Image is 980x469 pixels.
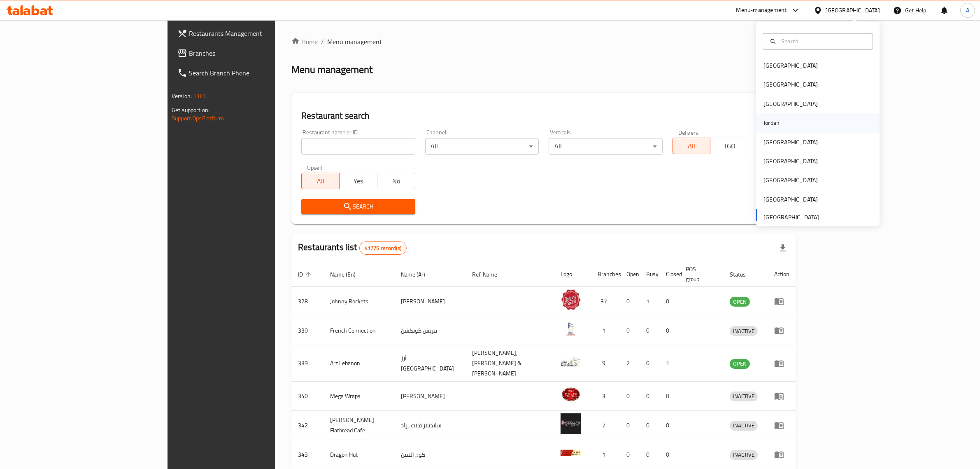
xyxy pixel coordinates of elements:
[561,319,581,339] img: French Connection
[620,345,640,382] td: 2
[377,173,415,189] button: No
[640,262,659,287] th: Busy
[189,28,325,38] span: Restaurants Management
[659,262,679,287] th: Closed
[305,175,336,187] span: All
[730,359,750,368] span: OPEN
[301,199,415,214] button: Search
[764,80,818,89] div: [GEOGRAPHIC_DATA]
[764,61,818,70] div: [GEOGRAPHIC_DATA]
[591,382,620,411] td: 3
[730,421,758,431] div: INACTIVE
[301,173,340,189] button: All
[620,382,640,411] td: 0
[730,297,750,307] span: OPEN
[826,6,880,15] div: [GEOGRAPHIC_DATA]
[730,392,758,401] span: INACTIVE
[561,289,581,310] img: Johnny Rockets
[620,287,640,316] td: 0
[774,450,789,460] div: Menu
[774,326,789,335] div: Menu
[324,411,394,440] td: [PERSON_NAME] Flatbread Cafe
[591,345,620,382] td: 9
[640,411,659,440] td: 0
[730,450,758,460] div: INACTIVE
[298,270,314,279] span: ID
[730,326,758,336] div: INACTIVE
[736,5,787,15] div: Menu-management
[591,411,620,440] td: 7
[307,164,322,170] label: Upsell
[659,287,679,316] td: 0
[764,119,780,128] div: Jordan
[768,262,796,287] th: Action
[172,91,192,101] span: Version:
[381,175,412,187] span: No
[561,384,581,405] img: Mega Wraps
[359,242,407,255] div: Total records count
[686,264,713,284] span: POS group
[774,359,789,368] div: Menu
[189,68,325,78] span: Search Branch Phone
[330,270,366,279] span: Name (En)
[549,138,662,155] div: All
[673,138,711,154] button: All
[748,138,786,154] button: TMP
[394,345,466,382] td: أرز [GEOGRAPHIC_DATA]
[301,138,415,155] input: Search for restaurant name or ID..
[678,129,699,135] label: Delivery
[591,262,620,287] th: Branches
[774,296,789,306] div: Menu
[193,91,206,101] span: 1.0.0
[640,345,659,382] td: 0
[171,63,331,83] a: Search Branch Phone
[343,175,374,187] span: Yes
[554,262,591,287] th: Logo
[620,411,640,440] td: 0
[394,382,466,411] td: [PERSON_NAME]
[301,110,786,122] h2: Restaurant search
[327,37,382,47] span: Menu management
[676,140,708,152] span: All
[171,23,331,43] a: Restaurants Management
[764,99,818,108] div: [GEOGRAPHIC_DATA]
[710,138,748,154] button: TGO
[324,345,394,382] td: Arz Lebanon
[764,176,818,185] div: [GEOGRAPHIC_DATA]
[401,270,436,279] span: Name (Ar)
[171,43,331,63] a: Branches
[172,113,224,124] a: Support.OpsPlatform
[764,157,818,166] div: [GEOGRAPHIC_DATA]
[561,352,581,372] img: Arz Lebanon
[324,382,394,411] td: Mega Wraps
[324,287,394,316] td: Johnny Rockets
[591,287,620,316] td: 37
[324,316,394,345] td: French Connection
[966,6,969,15] span: A
[752,140,783,152] span: TMP
[291,63,372,76] h2: Menu management
[394,316,466,345] td: فرنش كونكشن
[714,140,745,152] span: TGO
[394,287,466,316] td: [PERSON_NAME]
[339,173,377,189] button: Yes
[764,138,818,147] div: [GEOGRAPHIC_DATA]
[360,244,406,252] span: 41775 record(s)
[298,241,407,255] h2: Restaurants list
[620,316,640,345] td: 0
[659,316,679,345] td: 0
[291,37,796,47] nav: breadcrumb
[466,345,554,382] td: [PERSON_NAME],[PERSON_NAME] & [PERSON_NAME]
[591,316,620,345] td: 1
[189,48,325,58] span: Branches
[659,411,679,440] td: 0
[659,345,679,382] td: 1
[774,420,789,430] div: Menu
[640,287,659,316] td: 1
[730,326,758,336] span: INACTIVE
[730,421,758,430] span: INACTIVE
[774,391,789,401] div: Menu
[764,195,818,204] div: [GEOGRAPHIC_DATA]
[730,270,757,279] span: Status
